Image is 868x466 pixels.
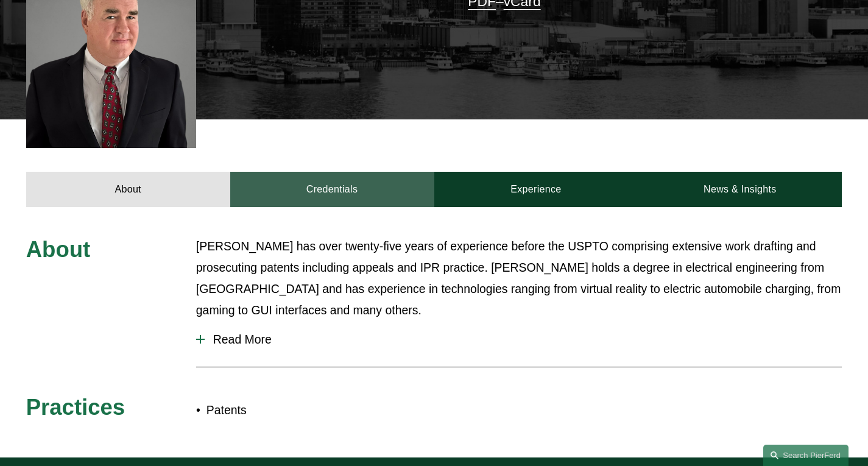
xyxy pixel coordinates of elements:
[205,333,842,347] span: Read More
[196,236,842,321] p: [PERSON_NAME] has over twenty-five years of experience before the USPTO comprising extensive work...
[26,237,90,262] span: About
[638,172,842,207] a: News & Insights
[230,172,434,207] a: Credentials
[206,400,434,421] p: Patents
[26,172,230,207] a: About
[196,323,842,356] button: Read More
[26,395,125,420] span: Practices
[763,445,849,466] a: Search this site
[434,172,638,207] a: Experience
